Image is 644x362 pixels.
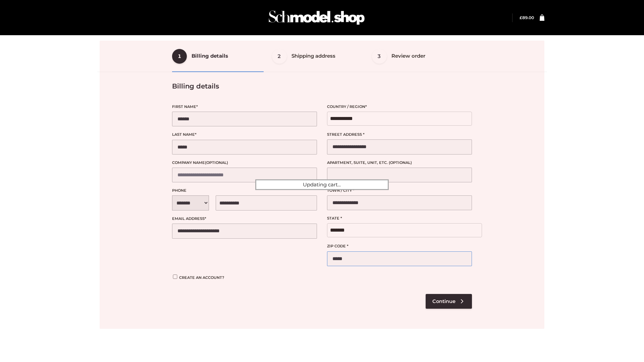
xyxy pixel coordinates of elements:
a: £89.00 [520,15,534,20]
span: £ [520,15,522,20]
bdi: 89.00 [520,15,534,20]
img: Schmodel Admin 964 [266,4,367,31]
div: Updating cart... [255,179,389,190]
